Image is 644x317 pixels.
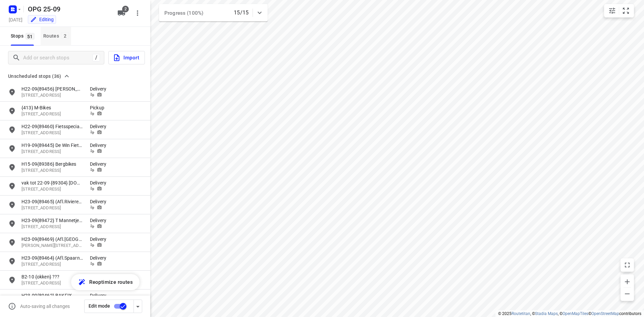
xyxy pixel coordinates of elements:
span: Import [113,53,139,62]
p: H23-09{89462} BAKFIX [21,292,83,299]
span: Stops [11,32,37,40]
p: Pickup [90,273,110,280]
a: OpenMapTiles [562,311,588,316]
div: Driver app settings [134,302,142,310]
p: Auto-saving all changes [20,304,70,309]
span: 51 [25,33,35,40]
p: H22-09{89456} [PERSON_NAME] Fietsen (JK Fietsen) [21,86,83,92]
h5: Project date [6,16,25,23]
button: Unscheduled stops (36) [5,72,72,80]
p: {413} M-Bikes [21,104,83,111]
button: Reoptimize routes [71,274,140,290]
div: / [93,54,100,61]
p: H19-09{89445} De Win Fietsen [21,142,83,149]
span: 2 [122,6,129,12]
li: © 2025 , © , © © contributors [498,311,641,316]
div: small contained button group [604,4,634,17]
button: Map settings [605,4,619,17]
p: H23-09{89465} (Afl.Rivierenbuurt) ZFP [21,198,83,205]
p: Delivery [90,142,110,149]
button: More [131,6,144,20]
span: Progress (100%) [164,10,203,16]
p: H15-09{89386} Bergbikes [21,161,83,167]
p: Hinthamereinde 1, 5211PL, Den Bosch, NL [21,92,83,99]
p: Pickup [90,104,110,111]
h5: Rename [25,4,112,14]
a: Import [104,51,145,64]
p: 15/15 [234,9,249,17]
p: Stationsstraat 52, 4331JB, Middelburg, NL [21,130,83,136]
p: H23-09{89472} T Mannetje Haarlem [21,217,83,224]
span: Reoptimize routes [89,278,133,286]
p: [STREET_ADDRESS] [21,167,83,174]
p: H23-09{89469} (Afl.Den Haag) ZFP [21,236,83,243]
p: Maasstraat 106, 1078HN, Amsterdam, NL [21,205,83,211]
p: 5 Blauwe Weg, 2030, Antwerpen, BE [21,280,83,286]
button: Import [108,51,145,64]
div: You are currently in edit mode. [30,16,54,23]
span: 2 [61,32,69,39]
p: Delivery [90,198,110,205]
p: Frederik Hendriklaan 81A, 2582BV, Den Haag, NL [21,243,83,249]
p: Spaarndammerstraat 141, 1013TG, Amsterdam, NL [21,261,83,268]
p: Delivery [90,255,110,261]
p: Phoenixstraat 8, 2011KC, Haarlem, NL [21,224,83,230]
p: Delivery [90,123,110,130]
p: Delivery [90,179,110,186]
button: 2 [115,6,128,20]
a: Stadia Maps [535,311,558,316]
p: Delivery [90,292,110,299]
a: Routetitan [512,311,530,316]
p: Delivery [90,86,110,92]
a: OpenStreetMap [591,311,619,316]
p: vak tot 22-09 {89304} FixFiets.nl [21,179,83,186]
span: Edit mode [89,303,110,309]
div: Routes [43,32,71,40]
p: H23-09{89464} (Afl.Spaarndammerbuurt) ZFP [21,255,83,261]
p: Delivery [90,217,110,224]
p: Delivery [90,236,110,243]
p: Delivery [90,161,110,167]
div: Progress (100%)15/15 [159,4,268,21]
p: H22-09{89460} Fietsspecialist [PERSON_NAME] [21,123,83,130]
p: 2 Prinsesseweg, 9717BH, Groningen, NL [21,111,83,117]
input: Add or search stops [23,53,93,63]
span: Unscheduled stops (36) [8,72,61,80]
p: B2-10 {okken} ??? [21,273,83,280]
p: Kotter 3, 3232CN, Brielle, NL [21,186,83,193]
button: Fit zoom [619,4,633,17]
p: Korte Kerkstraat 2, 5664HG, Geldrop, NL [21,149,83,155]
